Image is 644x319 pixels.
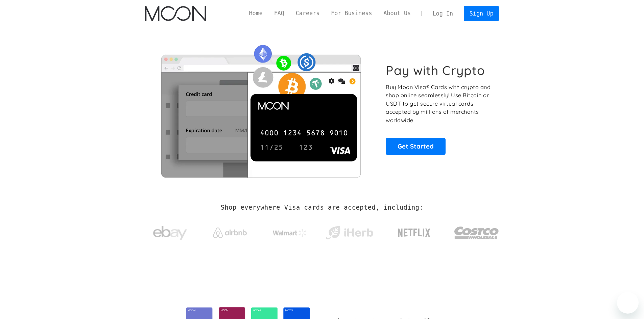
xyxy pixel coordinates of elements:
a: Get Started [386,138,446,155]
p: Buy Moon Visa® Cards with crypto and shop online seamlessly! Use Bitcoin or USDT to get secure vi... [386,83,492,125]
img: Walmart [273,229,307,237]
a: Sign Up [464,6,499,21]
a: Home [243,9,268,18]
a: iHerb [324,217,375,245]
a: FAQ [268,9,290,18]
h2: Shop everywhere Visa cards are accepted, including: [221,204,423,211]
a: Careers [290,9,325,18]
img: ebay [153,222,187,244]
img: Moon Cards let you spend your crypto anywhere Visa is accepted. [145,40,377,177]
h1: Pay with Crypto [386,63,485,78]
a: home [145,6,206,21]
iframe: Button to launch messaging window [617,292,639,314]
a: Log In [427,6,459,21]
a: For Business [325,9,378,18]
img: Airbnb [213,228,247,238]
a: Costco [454,213,499,249]
a: ebay [145,216,195,247]
img: iHerb [324,224,375,242]
a: About Us [378,9,416,18]
a: Airbnb [205,221,255,241]
a: Walmart [264,222,315,240]
img: Moon Logo [145,6,206,21]
img: Costco [454,220,499,245]
a: Netflix [384,218,445,245]
img: Netflix [397,224,431,241]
